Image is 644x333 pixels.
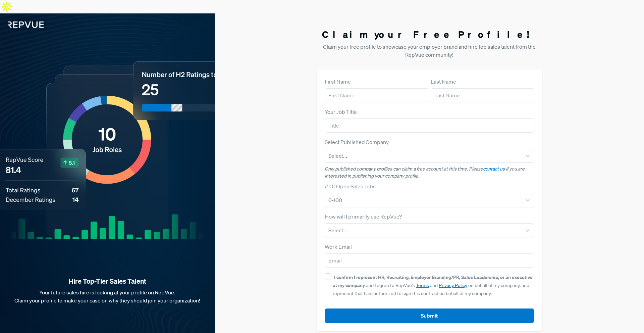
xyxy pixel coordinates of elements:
[317,43,542,59] p: Claim your free profile to showcase your employer brand and hire top sales talent from the RepVue...
[325,118,534,133] input: Title
[483,166,505,172] a: contact us
[325,253,534,268] input: Email
[325,308,534,323] button: Submit
[11,277,204,286] strong: Hire Top-Tier Sales Talent
[325,243,352,251] label: Work Email
[325,108,357,116] label: Your Job Title
[325,88,428,102] input: First Name
[431,88,534,102] input: Last Name
[325,165,534,180] p: Only published company profiles can claim a free account at this time. Please if you are interest...
[325,212,402,221] label: How will I primarily use RepVue?
[11,288,204,304] p: Your future sales hire is looking at your profile on RepVue. Claim your profile to make your case...
[325,182,376,190] label: # Of Open Sales Jobs
[317,29,542,40] h3: Claim your Free Profile!
[416,282,429,288] a: Terms
[325,138,389,146] label: Select Published Company
[439,282,467,288] a: Privacy Policy
[333,274,533,288] strong: I confirm I represent HR, Recruiting, Employer Branding/PR, Sales Leadership, or an executive at ...
[333,274,533,296] span: and I agree to RepVue’s and on behalf of my company, and represent that I am authorized to sign t...
[431,78,456,86] label: Last Name
[325,78,351,86] label: First Name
